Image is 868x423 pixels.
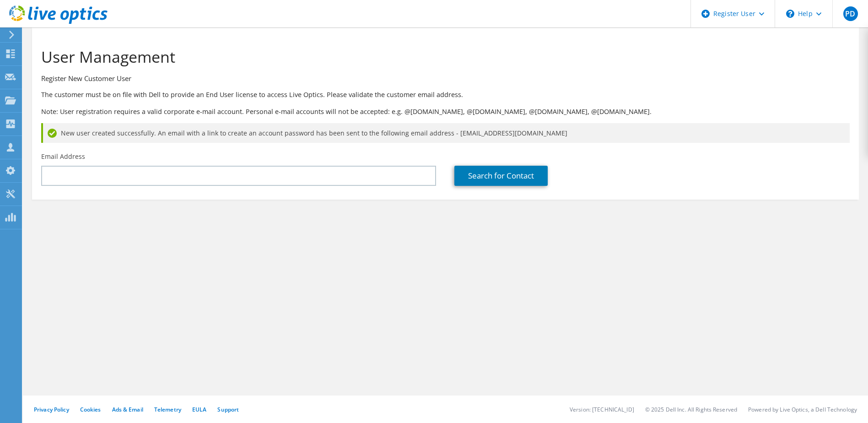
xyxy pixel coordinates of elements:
[80,406,101,413] a: Cookies
[192,406,206,413] a: EULA
[217,406,239,413] a: Support
[41,47,845,66] h1: User Management
[454,166,548,186] a: Search for Contact
[41,73,850,83] h3: Register New Customer User
[786,10,794,18] svg: \n
[41,152,85,161] label: Email Address
[748,406,857,413] li: Powered by Live Optics, a Dell Technology
[154,406,181,413] a: Telemetry
[41,90,850,100] p: The customer must be on file with Dell to provide an End User license to access Live Optics. Plea...
[570,406,634,413] li: Version: [TECHNICAL_ID]
[34,406,69,413] a: Privacy Policy
[112,406,143,413] a: Ads & Email
[645,406,737,413] li: © 2025 Dell Inc. All Rights Reserved
[61,128,567,138] span: New user created successfully. An email with a link to create an account password has been sent t...
[41,107,850,117] p: Note: User registration requires a valid corporate e-mail account. Personal e-mail accounts will ...
[843,6,858,21] span: PD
